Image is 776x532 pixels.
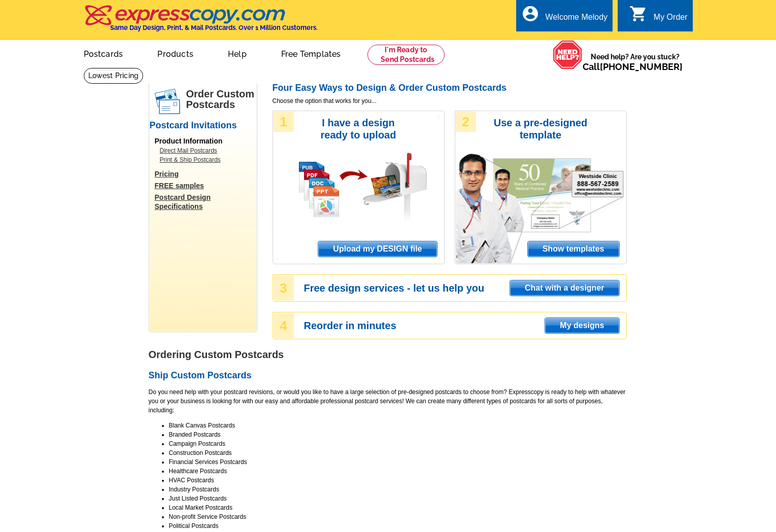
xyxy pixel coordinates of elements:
[169,503,627,512] li: Local Market Postcards
[68,41,140,65] a: Postcards
[265,41,357,65] a: Free Templates
[169,476,627,485] li: HVAC Postcards
[155,137,223,145] span: Product Information
[169,467,627,476] li: Healthcare Postcards
[318,241,436,257] span: Upload my DESIGN file
[169,421,627,430] li: Blank Canvas Postcards
[304,283,626,293] h3: Free design services - let us help you
[169,494,627,503] li: Just Listed Postcards
[149,349,284,360] strong: Ordering Custom Postcards
[553,40,583,69] img: help
[304,321,626,330] h3: Reorder in minutes
[528,241,619,257] span: Show templates
[169,485,627,494] li: Industry Postcards
[273,96,627,105] span: Choose the option that works for you...
[600,61,683,72] a: [PHONE_NUMBER]
[169,439,627,448] li: Campaign Postcards
[169,521,627,530] li: Political Postcards
[545,317,619,334] a: My designs
[318,241,437,257] a: Upload my DESIGN file
[456,112,476,132] div: 2
[160,146,251,155] a: Direct Mail Postcards
[583,61,683,72] span: Call
[629,5,648,23] i: shopping_cart
[149,370,627,381] h2: Ship Custom Postcards
[273,83,627,94] h2: Four Easy Ways to Design & Order Custom Postcards
[212,41,263,65] a: Help
[155,89,180,114] img: postcards.png
[169,457,627,467] li: Financial Services Postcards
[307,117,411,141] h3: I have a design ready to upload
[654,13,688,27] div: My Order
[84,12,318,31] a: Same Day Design, Print, & Mail Postcards. Over 1 Million Customers.
[160,155,251,164] a: Print & Ship Postcards
[169,448,627,457] li: Construction Postcards
[110,24,318,31] h4: Same Day Design, Print, & Mail Postcards. Over 1 Million Customers.
[155,181,256,190] a: FREE samples
[583,52,688,72] span: Need help? Are you stuck?
[274,313,294,338] div: 4
[155,193,256,211] a: Postcard Design Specifications
[155,169,256,179] a: Pricing
[510,280,619,296] span: Chat with a designer
[629,11,688,24] a: shopping_cart My Order
[274,112,294,132] div: 1
[545,318,619,333] span: My designs
[546,13,608,27] div: Welcome Melody
[489,117,593,141] h3: Use a pre-designed template
[141,41,210,65] a: Products
[149,387,627,415] p: Do you need help with your postcard revisions, or would you like to have a large selection of pre...
[510,280,619,296] a: Chat with a designer
[150,120,256,131] h2: Postcard Invitations
[186,89,256,110] h1: Order Custom Postcards
[521,5,539,23] i: account_circle
[169,430,627,439] li: Branded Postcards
[169,512,627,521] li: Non-profit Service Postcards
[274,275,294,301] div: 3
[527,241,620,257] a: Show templates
